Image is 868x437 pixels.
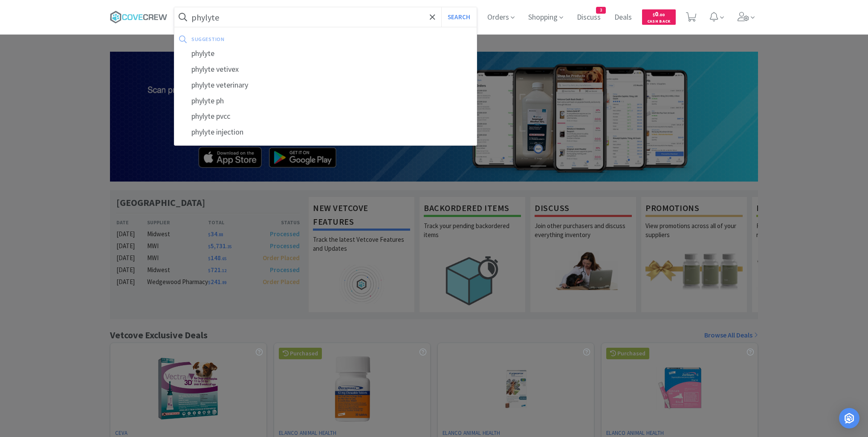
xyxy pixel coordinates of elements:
[174,62,477,77] div: phylyte vetivex
[573,14,604,21] a: Discuss3
[658,12,665,18] span: . 00
[174,7,477,27] input: Search by item, sku, manufacturer, ingredient, size...
[653,12,655,18] span: $
[596,7,605,13] span: 3
[191,32,348,46] div: suggestion
[174,46,477,62] div: phylyte
[441,7,477,27] button: Search
[839,408,859,428] div: Open Intercom Messenger
[653,10,665,18] span: 0
[611,14,635,21] a: Deals
[174,77,477,93] div: phylyte veterinary
[647,19,671,25] span: Cash Back
[174,109,477,124] div: phylyte pvcc
[642,6,676,29] a: $0.00Cash Back
[174,93,477,109] div: phylyte ph
[174,124,477,140] div: phylyte injection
